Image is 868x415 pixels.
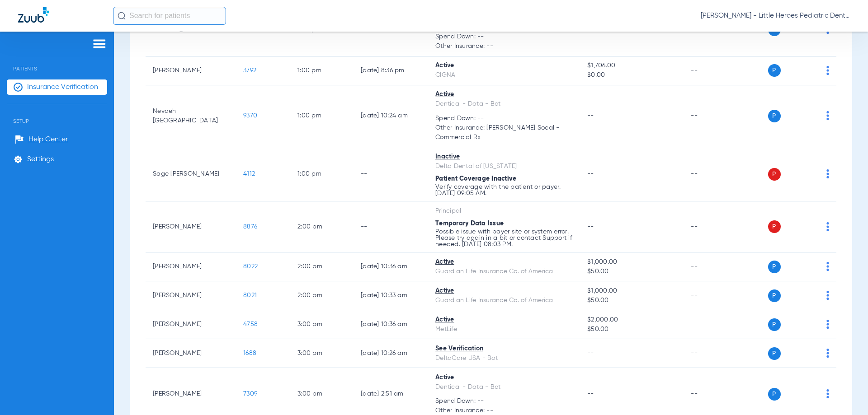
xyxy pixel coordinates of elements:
[15,135,68,144] a: Help Center
[768,388,781,401] span: P
[290,252,354,281] td: 2:00 PM
[113,7,226,25] input: Search for patients
[354,201,428,252] td: --
[7,104,107,124] span: Setup
[435,344,573,354] div: See Verification
[354,56,428,85] td: [DATE] 8:36 PM
[290,339,354,368] td: 3:00 PM
[18,7,49,23] img: Zuub Logo
[354,339,428,368] td: [DATE] 10:26 AM
[146,56,236,85] td: [PERSON_NAME]
[146,252,236,281] td: [PERSON_NAME]
[587,257,676,267] span: $1,000.00
[587,325,676,334] span: $50.00
[290,201,354,252] td: 2:00 PM
[684,339,745,368] td: --
[435,220,504,227] span: Temporary Data Issue
[587,171,594,177] span: --
[290,147,354,201] td: 1:00 PM
[587,61,676,70] span: $1,706.00
[435,61,573,70] div: Active
[768,168,781,181] span: P
[826,169,829,178] img: group-dot-blue.svg
[243,112,257,119] span: 9370
[243,263,258,270] span: 8022
[684,310,745,339] td: --
[684,147,745,201] td: --
[435,325,573,334] div: MetLife
[435,90,573,99] div: Active
[701,11,850,20] span: [PERSON_NAME] - Little Heroes Pediatric Dentistry
[826,320,829,329] img: group-dot-blue.svg
[435,32,573,42] span: Spend Down: --
[354,147,428,201] td: --
[587,296,676,305] span: $50.00
[354,281,428,310] td: [DATE] 10:33 AM
[587,391,594,397] span: --
[435,184,573,196] p: Verify coverage with the patient or payer. [DATE] 09:05 AM.
[92,38,107,49] img: hamburger-icon
[587,267,676,276] span: $50.00
[768,110,781,122] span: P
[684,201,745,252] td: --
[684,56,745,85] td: --
[27,83,98,92] span: Insurance Verification
[146,85,236,148] td: Nevaeh [GEOGRAPHIC_DATA]
[354,252,428,281] td: [DATE] 10:36 AM
[435,206,573,216] div: Principal
[243,67,256,74] span: 3792
[290,310,354,339] td: 3:00 PM
[435,162,573,171] div: Delta Dental of [US_STATE]
[243,321,258,327] span: 4758
[587,70,676,80] span: $0.00
[27,155,54,164] span: Settings
[826,111,829,120] img: group-dot-blue.svg
[435,396,573,406] span: Spend Down: --
[354,85,428,148] td: [DATE] 10:24 AM
[243,224,257,230] span: 8876
[146,281,236,310] td: [PERSON_NAME]
[290,56,354,85] td: 1:00 PM
[146,339,236,368] td: [PERSON_NAME]
[684,252,745,281] td: --
[146,201,236,252] td: [PERSON_NAME]
[587,224,594,230] span: --
[435,114,573,123] span: Spend Down: --
[768,318,781,331] span: P
[243,171,255,177] span: 4112
[435,296,573,305] div: Guardian Life Insurance Co. of America
[826,291,829,300] img: group-dot-blue.svg
[823,372,868,415] iframe: Chat Widget
[435,286,573,296] div: Active
[118,12,126,20] img: Search Icon
[435,267,573,276] div: Guardian Life Insurance Co. of America
[768,289,781,302] span: P
[587,350,594,356] span: --
[826,262,829,271] img: group-dot-blue.svg
[290,281,354,310] td: 2:00 PM
[826,222,829,231] img: group-dot-blue.svg
[290,85,354,148] td: 1:00 PM
[435,176,516,182] span: Patient Coverage Inactive
[354,310,428,339] td: [DATE] 10:36 AM
[435,152,573,162] div: Inactive
[826,349,829,358] img: group-dot-blue.svg
[435,42,573,51] span: Other Insurance: --
[7,52,107,72] span: Patients
[587,112,594,119] span: --
[768,220,781,233] span: P
[243,350,256,356] span: 1688
[435,382,573,392] div: Dentical - Data - Bot
[684,281,745,310] td: --
[435,123,573,142] span: Other Insurance: [PERSON_NAME] Socal - Commercial Rx
[243,292,257,298] span: 8021
[768,347,781,360] span: P
[768,261,781,273] span: P
[587,315,676,325] span: $2,000.00
[684,85,745,148] td: --
[435,373,573,382] div: Active
[435,315,573,325] div: Active
[587,286,676,296] span: $1,000.00
[28,135,68,144] span: Help Center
